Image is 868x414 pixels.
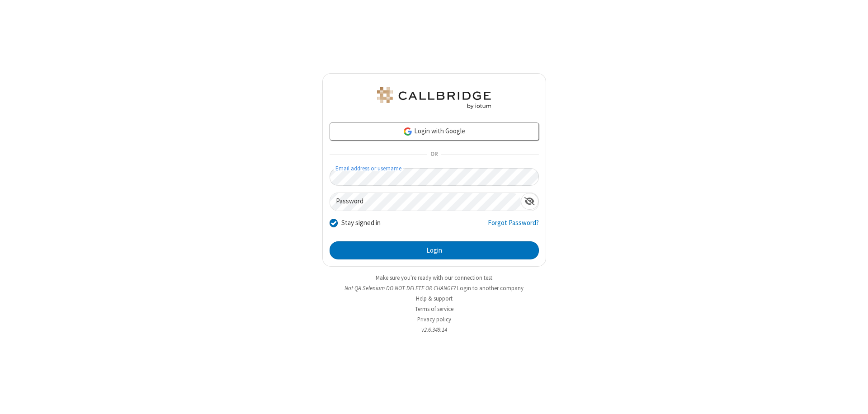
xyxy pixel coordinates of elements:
li: v2.6.349.14 [322,325,546,334]
iframe: Chat [845,390,861,408]
a: Forgot Password? [488,218,539,235]
li: Not QA Selenium DO NOT DELETE OR CHANGE? [322,284,546,292]
input: Password [330,193,521,211]
label: Stay signed in [341,218,381,228]
img: QA Selenium DO NOT DELETE OR CHANGE [375,87,493,109]
button: Login to another company [457,284,524,292]
a: Make sure you're ready with our connection test [376,274,492,282]
a: Help & support [416,295,453,302]
a: Terms of service [415,305,453,313]
a: Privacy policy [417,315,451,323]
img: google-icon.png [403,127,413,136]
a: Login with Google [330,122,539,141]
span: OR [427,148,441,161]
input: Email address or username [330,168,539,186]
button: Login [330,241,539,259]
div: Show password [521,193,538,210]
